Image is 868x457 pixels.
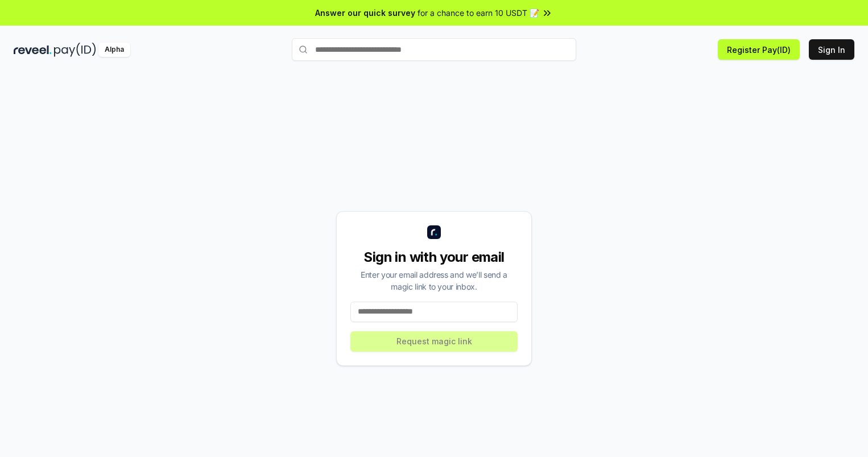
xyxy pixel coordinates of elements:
div: Sign in with your email [350,248,518,266]
span: for a chance to earn 10 USDT 📝 [418,7,539,19]
img: logo_small [427,225,441,239]
img: pay_id [54,43,96,57]
div: Enter your email address and we’ll send a magic link to your inbox. [350,269,518,293]
button: Sign In [809,39,854,60]
div: Alpha [98,43,130,57]
button: Register Pay(ID) [718,39,800,60]
span: Answer our quick survey [315,7,415,19]
img: reveel_dark [14,43,52,57]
